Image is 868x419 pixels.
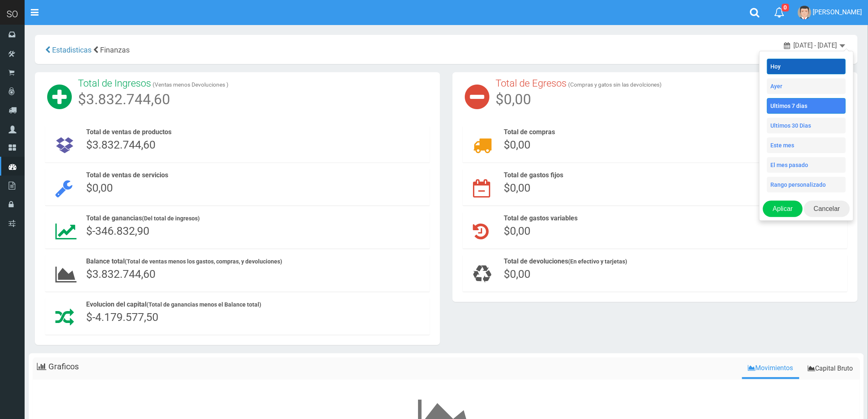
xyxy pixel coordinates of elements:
button: Aplicar [763,201,803,217]
span: Total de compras [504,128,555,136]
a: Movimientos [742,359,799,377]
img: User Image [798,6,811,19]
small: (Ventas menos Devoluciones ) [153,81,228,88]
span: Total de gastos variables [504,214,578,222]
span: $0,00 [504,224,530,238]
li: Este mes [767,137,846,153]
span: Finanzas [100,46,130,54]
span: $3.832.744,60 [86,268,155,281]
button: Cancelar [804,201,850,217]
small: (Total de ganancias menos el Balance total) [146,301,261,308]
span: [DATE] - [DATE] [794,41,837,49]
span: [PERSON_NAME] [813,8,862,16]
span: Balance total [86,257,282,265]
small: (En efectivo y tarjetas) [568,258,627,265]
a: Estadisticas [50,46,91,54]
span: Total de ventas de servicios [86,171,168,179]
h3: Total de Ingresos [78,78,151,88]
span: 0 [782,4,789,11]
span: $0,00 [504,181,530,195]
li: Ayer [767,78,846,94]
li: Rango personalizado [767,177,846,192]
span: $0,00 [504,268,530,281]
span: $0,00 [504,138,530,151]
span: $-4.179.577,50 [86,311,158,324]
small: (Total de ventas menos los gastos, compras, y devoluciones) [125,258,282,265]
span: Estadisticas [52,46,91,54]
span: $0,00 [86,181,113,195]
span: $3.832.744,60 [86,138,155,151]
li: Graficos [33,357,83,376]
li: Ultimos 30 Dias [767,118,846,133]
span: Total de devoluciones [504,257,627,265]
span: Evolucion del capital [86,300,261,308]
span: Total de ganancias [86,214,200,222]
a: Capital Bruto [802,359,860,378]
span: $3.832.744,60 [78,91,170,108]
li: Hoy [767,59,846,74]
span: Total de gastos fijos [504,171,563,179]
small: (Del total de ingresos) [142,215,200,222]
h3: Total de Egresos [496,78,566,88]
small: (Compras y gatos sin las devolciones) [568,81,662,88]
span: $0,00 [496,91,531,108]
li: El mes pasado [767,157,846,173]
span: Total de ventas de productos [86,128,171,136]
span: $-346.832,90 [86,224,149,238]
li: Ultimos 7 dias [767,98,846,114]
